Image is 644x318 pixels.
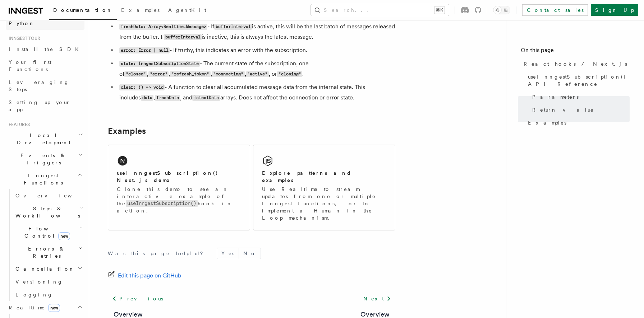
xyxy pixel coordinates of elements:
code: "active" [246,71,269,77]
a: Examples [117,2,164,19]
button: Errors & Retries [13,242,84,262]
code: "connecting" [212,71,245,77]
span: Overview [15,193,89,198]
span: Steps & Workflows [13,205,80,219]
span: Documentation [53,7,112,13]
h4: On this page [521,46,630,57]
span: Edit this page on GitHub [118,271,181,281]
span: Inngest tour [6,36,40,41]
code: "error" [148,71,169,77]
span: Events & Triggers [6,152,78,166]
span: Realtime [6,304,60,311]
span: React hooks / Next.js [524,60,627,67]
a: Versioning [13,275,84,288]
a: Parameters [529,90,630,103]
span: new [48,304,60,312]
code: freshData [155,95,180,101]
span: Your first Functions [9,59,51,72]
code: bufferInterval [214,24,252,30]
a: Explore patterns and examplesUse Realtime to stream updates from one or multiple Inngest function... [253,145,395,230]
code: bufferInterval [164,34,202,40]
a: Logging [13,288,84,301]
span: Examples [121,7,160,13]
button: No [239,248,261,259]
li: - If truthy, this indicates an error with the subscription. [117,45,395,56]
a: Leveraging Steps [6,76,84,96]
code: "closed" [124,71,147,77]
span: AgentKit [168,7,206,13]
a: Contact sales [522,4,588,16]
span: useInngestSubscription() API Reference [528,73,630,88]
span: Local Development [6,132,78,146]
button: Local Development [6,129,84,149]
button: Search...⌘K [311,4,449,16]
button: Events & Triggers [6,149,84,169]
button: Inngest Functions [6,169,84,189]
span: Return value [532,106,594,113]
code: state: InngestSubscriptionState [119,61,200,67]
button: Cancellation [13,262,84,275]
a: useInngestSubscription() Next.js demoClone this demo to see an interactive example of theuseInnge... [108,145,250,230]
a: Edit this page on GitHub [108,271,181,281]
a: useInngestSubscription() API Reference [525,70,630,90]
a: Return value [529,103,630,116]
li: - The current state of the subscription, one of , , , , , or . [117,59,395,79]
li: - If is active, this will be the last batch of messages released from the buffer. If is inactive,... [117,22,395,42]
span: Inngest Functions [6,172,78,186]
a: AgentKit [164,2,211,19]
code: "closing" [277,71,302,77]
span: Flow Control [13,225,79,239]
a: Python [6,17,84,30]
code: useInngestSubscription() [126,200,198,207]
span: Logging [15,292,53,298]
span: Install the SDK [9,46,83,52]
a: Sign Up [591,4,638,16]
span: Python [9,20,35,26]
span: Examples [528,119,566,126]
span: Features [6,122,30,127]
button: Steps & Workflows [13,202,84,222]
a: Documentation [49,2,117,20]
span: Setting up your app [9,99,70,112]
code: clear: () => void [119,84,165,90]
a: Overview [13,189,84,202]
p: Clone this demo to see an interactive example of the hook in action. [117,186,241,214]
code: error: Error | null [119,47,170,53]
h2: Explore patterns and examples [262,169,386,184]
code: latestData [192,95,220,101]
a: Examples [525,116,630,129]
a: Examples [108,126,146,136]
a: Install the SDK [6,43,84,56]
button: Toggle dark mode [493,6,510,14]
div: Inngest Functions [6,189,84,301]
button: Yes [217,248,239,259]
button: Flow Controlnew [13,222,84,242]
span: Errors & Retries [13,245,78,259]
a: Setting up your app [6,96,84,116]
span: Versioning [15,279,63,285]
span: new [58,232,70,240]
span: Leveraging Steps [9,79,69,92]
a: React hooks / Next.js [521,57,630,70]
kbd: ⌘K [434,6,445,14]
li: - A function to clear all accumulated message data from the internal state. This includes , , and... [117,82,395,103]
code: data [141,95,153,101]
h2: useInngestSubscription() Next.js demo [117,169,241,184]
button: Realtimenew [6,301,84,314]
code: "refresh_token" [170,71,210,77]
a: Next [359,292,395,305]
a: Previous [108,292,167,305]
span: Cancellation [13,265,75,272]
p: Was this page helpful? [108,250,208,257]
p: Use Realtime to stream updates from one or multiple Inngest functions, or to implement a Human-in... [262,186,386,221]
a: Your first Functions [6,56,84,76]
code: freshData: Array<Realtime.Message> [119,24,207,30]
span: Parameters [532,93,579,100]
